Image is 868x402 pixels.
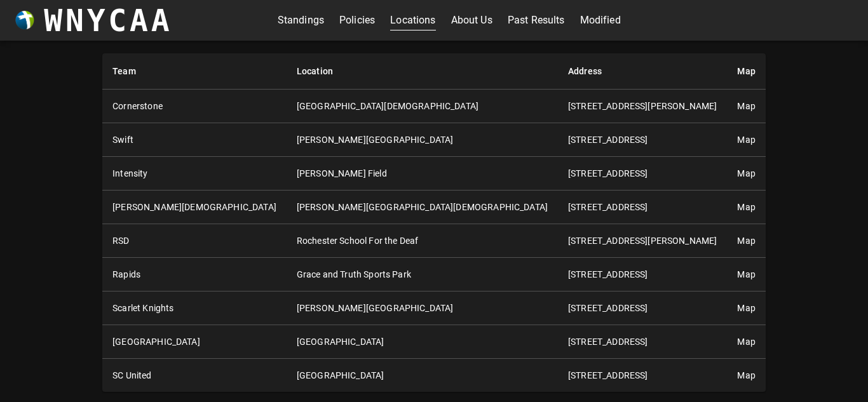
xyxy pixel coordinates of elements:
a: Standings [278,10,324,30]
th: Location [287,53,558,90]
td: [STREET_ADDRESS][PERSON_NAME] [558,224,727,258]
th: Rapids [102,258,287,291]
a: Map [737,370,755,380]
td: [STREET_ADDRESS] [558,359,727,392]
th: Cornerstone [102,90,287,123]
td: [PERSON_NAME][GEOGRAPHIC_DATA][DEMOGRAPHIC_DATA] [287,191,558,224]
td: [STREET_ADDRESS] [558,258,727,291]
td: [STREET_ADDRESS] [558,191,727,224]
th: Map [727,53,765,90]
a: Past Results [508,10,565,30]
th: RSD [102,224,287,258]
td: [GEOGRAPHIC_DATA] [287,325,558,359]
td: Grace and Truth Sports Park [287,258,558,291]
a: Map [737,101,755,111]
th: Intensity [102,157,287,191]
td: [PERSON_NAME][GEOGRAPHIC_DATA] [287,123,558,157]
h3: WNYCAA [44,3,172,38]
td: [STREET_ADDRESS][PERSON_NAME] [558,90,727,123]
a: Map [737,303,755,313]
td: [STREET_ADDRESS] [558,291,727,325]
a: Map [737,135,755,145]
td: [STREET_ADDRESS] [558,123,727,157]
td: [STREET_ADDRESS] [558,157,727,191]
img: wnycaaBall.png [15,11,34,30]
a: Locations [390,10,435,30]
th: Address [558,53,727,90]
td: [PERSON_NAME] Field [287,157,558,191]
td: [GEOGRAPHIC_DATA][DEMOGRAPHIC_DATA] [287,90,558,123]
th: Team [102,53,287,90]
th: SC United [102,359,287,392]
a: Map [737,337,755,347]
a: Map [737,202,755,212]
a: Modified [580,10,621,30]
a: Map [737,168,755,178]
th: Scarlet Knights [102,291,287,325]
td: [STREET_ADDRESS] [558,325,727,359]
td: [GEOGRAPHIC_DATA] [287,359,558,392]
a: Map [737,236,755,246]
td: Rochester School For the Deaf [287,224,558,258]
a: Policies [339,10,375,30]
th: [PERSON_NAME][DEMOGRAPHIC_DATA] [102,191,287,224]
a: Map [737,269,755,279]
a: About Us [451,10,492,30]
th: [GEOGRAPHIC_DATA] [102,325,287,359]
td: [PERSON_NAME][GEOGRAPHIC_DATA] [287,291,558,325]
th: Swift [102,123,287,157]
